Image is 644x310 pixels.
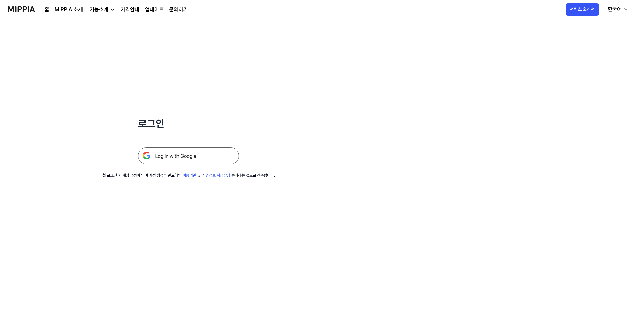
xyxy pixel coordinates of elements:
img: 구글 로그인 버튼 [138,147,239,164]
a: 업데이트 [145,6,164,14]
a: 이용약관 [183,173,196,178]
div: 기능소개 [88,6,110,14]
button: 기능소개 [88,6,115,14]
a: 가격안내 [121,6,139,14]
button: 한국어 [602,3,633,16]
a: 홈 [44,6,49,14]
a: 개인정보 취급방침 [202,173,230,178]
div: 첫 로그인 시 계정 생성이 되며 계정 생성을 완료하면 및 동의하는 것으로 간주합니다. [102,172,275,178]
h1: 로그인 [138,116,239,131]
a: 문의하기 [169,6,188,14]
button: 서비스 소개서 [566,3,599,16]
div: 한국어 [606,5,623,13]
a: MIPPIA 소개 [55,6,83,14]
img: down [110,7,115,12]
